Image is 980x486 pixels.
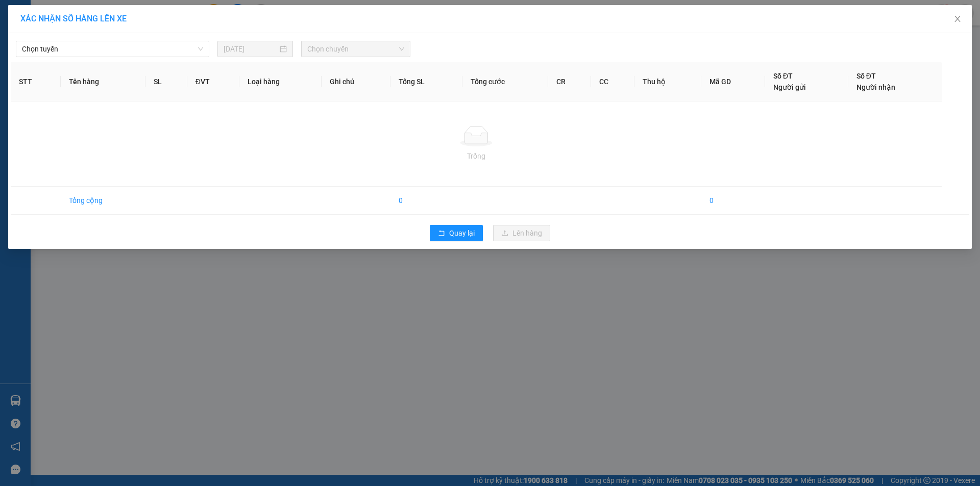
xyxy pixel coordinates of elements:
span: Chọn chuyến [307,41,404,57]
th: Tổng cước [462,62,548,101]
th: Ghi chú [322,62,391,101]
td: 0 [390,187,462,215]
div: Trống [19,150,934,162]
button: Close [943,5,972,34]
th: Tổng SL [390,62,462,101]
span: rollback [438,229,445,238]
td: 0 [701,187,765,215]
th: CR [548,62,592,101]
th: CC [591,62,634,101]
th: Tên hàng [61,62,145,101]
span: Gửi: [9,10,24,20]
span: close [953,15,962,23]
span: Người nhận [856,83,895,91]
span: XÁC NHẬN SỐ HÀNG LÊN XE [20,14,127,23]
th: Loại hàng [239,62,322,101]
button: rollbackQuay lại [430,225,483,241]
th: SL [145,62,187,101]
th: Thu hộ [634,62,701,101]
span: Số ĐT [773,72,793,80]
span: Nhận: [132,9,157,19]
th: Mã GD [701,62,765,101]
span: CX [PERSON_NAME] [9,47,125,83]
th: STT [11,62,61,101]
input: 11/08/2025 [224,43,278,55]
div: 0348359796 [132,44,236,58]
td: Tổng cộng [61,187,145,215]
div: [GEOGRAPHIC_DATA] [132,9,236,32]
span: Người gửi [773,83,806,91]
span: Quay lại [449,227,475,239]
div: BX [PERSON_NAME] [9,9,125,21]
button: uploadLên hàng [493,225,550,241]
div: 0348359796 [9,33,125,47]
div: CHỊ DIỄM [132,32,236,44]
div: CHỊ DIỄM [9,21,125,33]
th: ĐVT [187,62,239,101]
span: Chọn tuyến [22,41,203,57]
span: DĐ: [9,53,23,64]
span: Số ĐT [856,72,876,80]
